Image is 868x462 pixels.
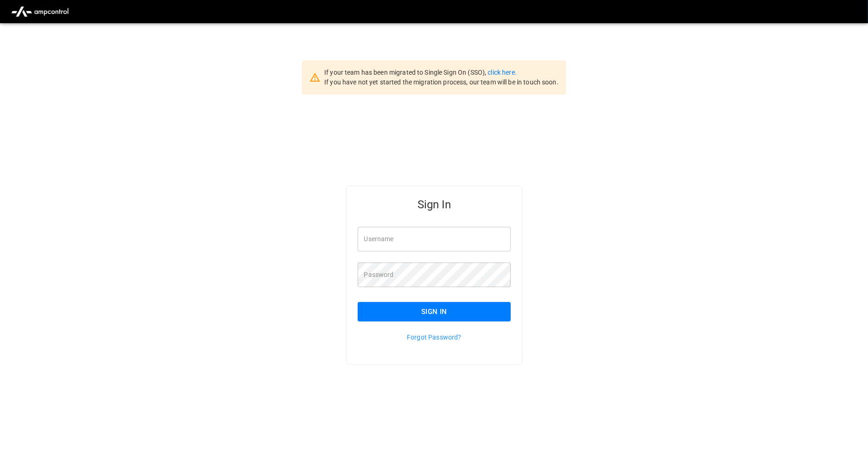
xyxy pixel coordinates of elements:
[324,78,559,86] span: If you have not yet started the migration process, our team will be in touch soon.
[324,69,488,76] span: If your team has been migrated to Single Sign On (SSO),
[358,197,511,212] h5: Sign In
[7,3,72,20] img: ampcontrol.io logo
[358,333,511,342] p: Forgot Password?
[488,69,516,76] a: click here.
[358,302,511,321] button: Sign In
